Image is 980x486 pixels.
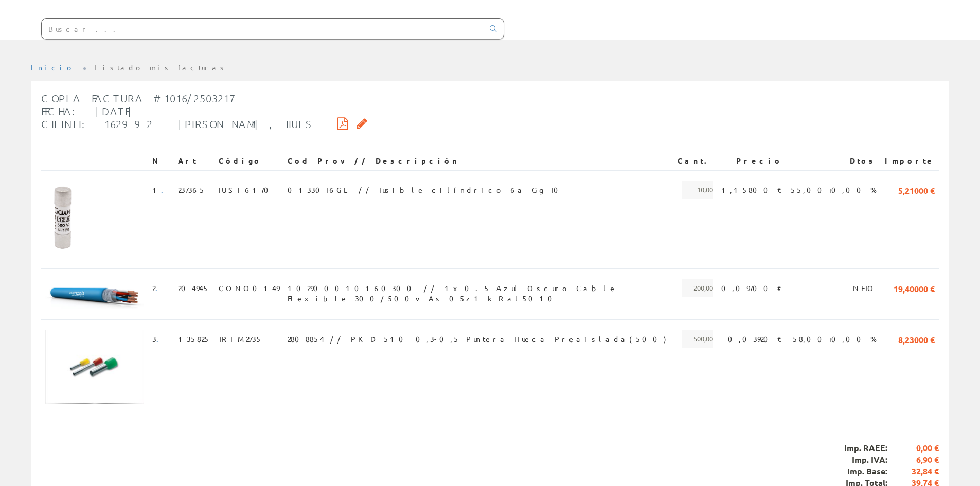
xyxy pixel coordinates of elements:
span: 6,90 € [887,454,939,466]
span: 1 [152,181,170,199]
th: Dtos [787,152,881,170]
span: NETO [853,279,877,297]
span: 102900010160300 // 1x0.5 Azul Oscuro Cable Flexible 300/500v As 05z1-k Ral5010 [288,279,669,297]
span: 55,00+0,00 % [791,181,877,199]
th: N [148,152,174,170]
span: 237365 [178,181,206,199]
th: Art [174,152,215,170]
span: 10,00 [682,181,713,199]
span: 0,00 € [887,442,939,454]
a: . [161,185,170,194]
i: Solicitar por email copia de la factura [357,120,367,127]
a: . [156,334,165,344]
span: Copia Factura #1016/2503217 Fecha: [DATE] Cliente: 162992 - [PERSON_NAME] , LLUIS [41,92,313,130]
img: Foto artículo (192x144.18972332016) [45,330,144,404]
span: 204945 [178,279,209,297]
span: 0,09700 € [721,279,782,297]
a: Inicio [31,63,75,72]
span: FUSI6170 [219,181,275,199]
th: Cod Prov // Descripción [283,152,673,170]
th: Precio [717,152,787,170]
img: Foto artículo (69x150) [45,181,81,258]
span: 32,84 € [887,465,939,477]
span: 2808854 // PKD 510 0,3-0,5 Puntera Hueca Preaislada(500) [288,330,666,348]
span: 8,23000 € [898,330,935,348]
span: 58,00+0,00 % [793,330,877,348]
th: Cant. [673,152,717,170]
span: 135825 [178,330,210,348]
span: CONO0149 [219,279,279,297]
th: Importe [881,152,939,170]
th: Código [215,152,283,170]
a: . [155,283,164,293]
span: 5,21000 € [898,181,935,199]
span: 19,40000 € [894,279,935,297]
span: 01330F6GL // Fusible cilíndrico 6a Gg T0 [288,181,564,199]
span: 500,00 [682,330,713,348]
img: Foto artículo (192x57.6) [45,279,144,309]
span: 3 [152,330,165,348]
span: 0,03920 € [728,330,782,348]
span: 2 [152,279,164,297]
span: 200,00 [682,279,713,297]
a: Listado mis facturas [94,63,227,72]
i: Descargar PDF [337,120,348,127]
input: Buscar ... [42,19,484,39]
span: 1,15800 € [721,181,782,199]
span: TRIM2735 [219,330,262,348]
